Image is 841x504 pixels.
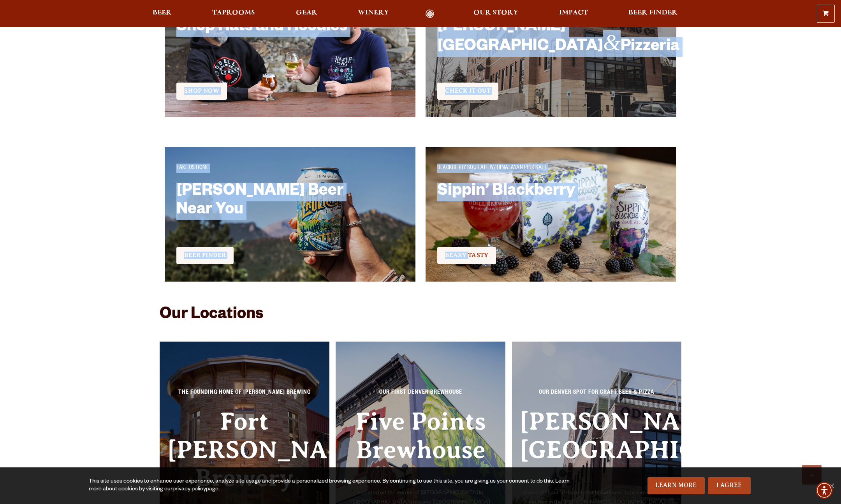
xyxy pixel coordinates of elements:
[623,9,683,18] a: Beer Finder
[160,306,681,325] h2: Our Locations
[176,18,362,69] h2: Shop Hats and Hoodies
[176,81,403,101] div: Check it Out
[603,30,620,55] span: &
[167,388,322,402] p: The Founding Home of [PERSON_NAME] Brewing
[212,10,255,16] span: Taprooms
[176,165,209,171] span: TAKE US HOME
[520,407,674,489] h3: [PERSON_NAME][GEOGRAPHIC_DATA]
[520,388,674,402] p: Our Denver spot for craft beer & pizza
[172,486,206,493] a: privacy policy
[473,10,518,16] span: Our Story
[176,183,362,233] h2: [PERSON_NAME] Beer Near You
[148,9,177,18] a: Beer
[415,9,444,18] a: Odell Home
[358,10,389,16] span: Winery
[176,246,403,265] div: Check it Out
[437,83,498,100] a: Check It Out
[437,18,623,69] h2: [PERSON_NAME][GEOGRAPHIC_DATA] Pizzeria
[437,183,623,233] h2: Sippin’ Blackberry
[291,9,322,18] a: Gear
[554,9,593,18] a: Impact
[153,10,172,16] span: Beer
[628,10,677,16] span: Beer Finder
[816,482,833,499] div: Accessibility Menu
[343,388,498,402] p: Our First Denver Brewhouse
[437,247,496,264] a: Beary Tasty
[184,252,226,259] span: BEER FINDER
[353,9,394,18] a: Winery
[445,87,491,94] span: Check It Out
[468,9,523,18] a: Our Story
[343,407,498,489] h3: Five Points Brewhouse
[89,478,570,493] div: This site uses cookies to enhance user experience, analyze site usage and provide a personalized ...
[207,9,260,18] a: Taprooms
[437,81,664,101] div: Check it Out
[184,87,219,94] span: Shop Now
[445,252,488,259] span: Beary Tasty
[708,477,751,494] a: I Agree
[176,83,227,100] a: Shop Now
[296,10,317,16] span: Gear
[559,10,588,16] span: Impact
[437,164,664,173] p: BLACKBERRY SOUR ALE W/ HIMALAYAN PINK SALT
[437,246,664,265] div: Check it Out
[176,247,234,264] a: BEER FINDER
[647,477,705,494] a: Learn More
[802,465,822,485] a: Scroll to top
